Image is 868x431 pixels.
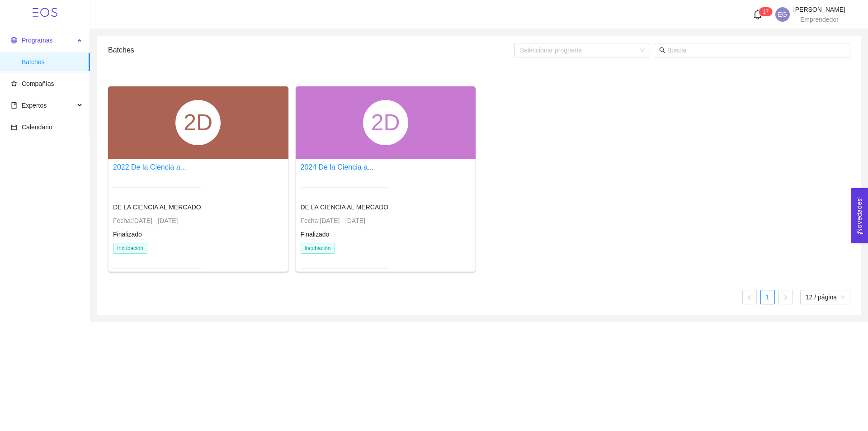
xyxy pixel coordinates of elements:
[11,37,17,43] span: global
[742,290,757,304] li: Página anterior
[766,9,769,15] span: 7
[851,188,868,243] button: Open Feedback Widget
[783,295,788,300] span: right
[778,290,793,304] button: right
[659,47,665,53] span: search
[22,53,83,71] span: Batches
[806,290,845,304] span: 12 / página
[301,243,335,254] span: Incubación
[113,204,201,211] span: DE LA CIENCIA AL MERCADO
[301,217,365,224] span: Fecha: [DATE] - [DATE]
[747,295,752,300] span: left
[763,9,766,15] span: 1
[113,163,186,171] a: 2022 De la Ciencia a...
[22,123,52,131] span: Calendario
[113,231,142,238] span: Finalizado
[667,45,845,55] input: Buscar
[301,231,330,238] span: Finalizado
[742,290,757,304] button: left
[11,124,17,130] span: calendar
[800,290,850,304] div: tamaño de página
[301,163,374,171] a: 2024 De la Ciencia a...
[22,102,47,109] span: Expertos
[753,9,763,19] span: bell
[22,80,54,87] span: Compañías
[11,102,17,109] span: book
[175,100,221,145] div: 2D
[22,37,52,44] span: Programas
[363,100,408,145] div: 2D
[108,37,514,63] div: Batches
[113,217,178,224] span: Fecha: [DATE] - [DATE]
[778,7,787,22] span: EG
[113,243,147,254] span: Incubación
[800,16,839,23] span: Emprendedor
[778,290,793,304] li: Página siguiente
[301,204,389,211] span: DE LA CIENCIA AL MERCADO
[759,7,772,16] sup: 17
[11,81,17,87] span: star
[760,290,775,304] li: 1
[793,6,845,13] span: [PERSON_NAME]
[761,290,774,304] a: 1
